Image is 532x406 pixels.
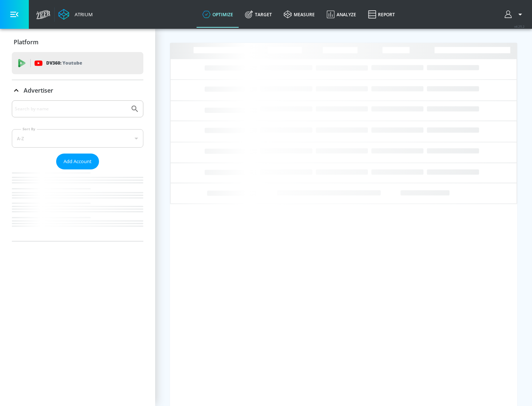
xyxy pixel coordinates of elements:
p: DV360: [46,59,82,67]
div: Advertiser [12,100,143,241]
a: Analyze [321,1,362,28]
div: A-Z [12,129,143,148]
a: Target [239,1,278,28]
span: Add Account [64,157,92,166]
a: Atrium [58,9,93,20]
div: Advertiser [12,80,143,101]
div: Atrium [72,11,93,18]
p: Advertiser [24,86,53,94]
a: optimize [197,1,239,28]
div: Platform [12,32,143,52]
button: Add Account [56,154,99,169]
a: Report [362,1,401,28]
input: Search by name [15,104,127,114]
a: measure [278,1,321,28]
div: DV360: Youtube [12,52,143,74]
p: Platform [14,38,38,46]
nav: list of Advertiser [12,169,143,241]
span: v 4.25.2 [514,24,525,28]
p: Youtube [62,59,82,67]
label: Sort By [21,127,37,131]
